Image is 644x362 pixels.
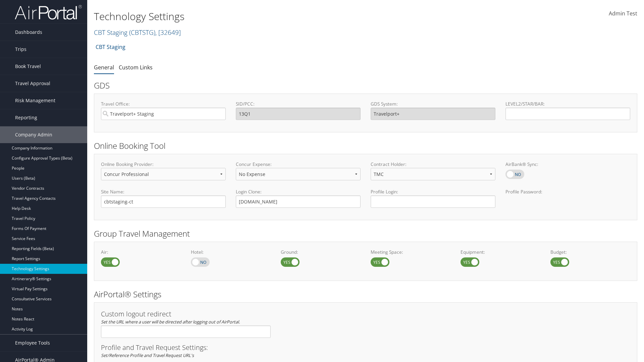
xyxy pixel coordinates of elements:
em: Set the URL where a user will be directed after logging out of AirPortal. [101,319,240,325]
a: CBT Staging [96,40,125,54]
span: Company Admin [15,126,52,143]
h2: Online Booking Tool [94,140,637,152]
label: Login Clone: [236,188,361,195]
label: Travel Office: [101,101,226,107]
span: Dashboards [15,24,42,41]
span: , [ 32649 ] [155,28,181,37]
a: Admin Test [609,3,637,24]
span: Travel Approval [15,75,50,92]
h2: Group Travel Management [94,228,637,239]
h1: Technology Settings [94,9,456,23]
span: Admin Test [609,10,637,17]
label: Site Name: [101,188,226,195]
label: Profile Login: [371,188,495,207]
label: Ground: [281,249,361,255]
label: Air: [101,249,181,255]
h2: AirPortal® Settings [94,289,637,300]
img: airportal-logo.png [15,4,82,20]
span: Trips [15,41,26,58]
label: Hotel: [191,249,271,255]
label: GDS System: [371,101,495,107]
span: Risk Management [15,92,55,109]
a: General [94,64,114,71]
label: AirBank® Sync [505,170,524,179]
label: Budget: [550,249,630,255]
span: ( CBTSTG ) [129,28,155,37]
em: Set/Reference Profile and Travel Request URL's [101,352,194,358]
label: Profile Password: [505,188,630,207]
label: AirBank® Sync: [505,161,630,168]
span: Book Travel [15,58,41,75]
input: Profile Login: [371,195,495,208]
label: Equipment: [461,249,540,255]
label: SID/PCC: [236,101,361,107]
h3: Custom logout redirect [101,311,271,317]
a: CBT Staging [94,28,181,37]
span: Employee Tools [15,335,50,351]
label: Concur Expense: [236,161,361,168]
label: Contract Holder: [371,161,495,168]
span: Reporting [15,109,37,126]
h2: GDS [94,80,632,91]
label: Meeting Space: [371,249,450,255]
a: Custom Links [119,64,153,71]
label: Online Booking Provider: [101,161,226,168]
h3: Profile and Travel Request Settings: [101,344,630,351]
label: LEVEL2/STAR/BAR: [505,101,630,107]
